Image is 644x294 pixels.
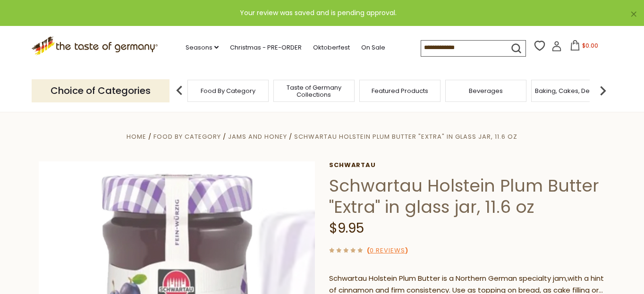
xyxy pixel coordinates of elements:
a: On Sale [361,42,385,53]
a: Beverages [469,87,503,94]
a: × [631,11,636,17]
a: Christmas - PRE-ORDER [230,42,302,53]
p: Choice of Categories [32,79,169,102]
div: Your review was saved and is pending approval. [8,8,629,18]
a: Oktoberfest [313,42,350,53]
a: Jams and Honey [228,132,287,141]
h1: Schwartau Holstein Plum Butter "Extra" in glass jar, 11.6 oz [329,175,605,218]
img: previous arrow [170,81,189,100]
button: $0.00 [564,40,604,54]
a: Food By Category [153,132,221,141]
a: Food By Category [201,87,255,94]
a: Schwartau [329,161,605,169]
span: $0.00 [582,42,598,50]
a: Taste of Germany Collections [276,84,352,98]
a: Featured Products [372,87,428,94]
a: Baking, Cakes, Desserts [535,87,608,94]
span: $9.95 [329,219,364,237]
span: ( ) [367,246,408,255]
a: 0 Reviews [370,246,405,256]
a: Schwartau Holstein Plum Butter "Extra" in glass jar, 11.6 oz [294,132,517,141]
a: Seasons [186,42,219,53]
img: next arrow [593,81,612,100]
a: Home [127,132,146,141]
